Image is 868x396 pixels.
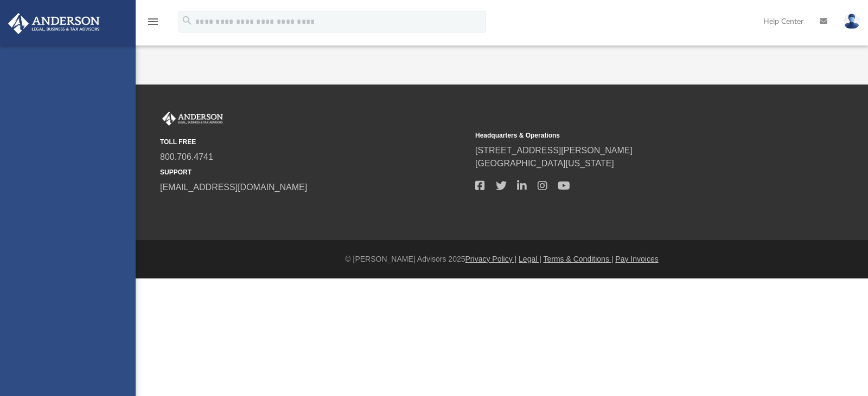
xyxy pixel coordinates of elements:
a: Pay Invoices [615,255,658,263]
img: Anderson Advisors Platinum Portal [5,13,103,34]
small: Headquarters & Operations [475,131,783,140]
small: TOLL FREE [160,137,468,147]
a: [STREET_ADDRESS][PERSON_NAME] [475,146,633,155]
a: [GEOGRAPHIC_DATA][US_STATE] [475,159,614,168]
div: © [PERSON_NAME] Advisors 2025 [136,254,868,265]
a: Privacy Policy | [465,255,517,263]
a: Legal | [519,255,541,263]
i: search [181,15,193,27]
a: [EMAIL_ADDRESS][DOMAIN_NAME] [160,183,307,192]
a: menu [146,21,159,28]
i: menu [146,15,159,28]
img: User Pic [844,14,860,29]
small: SUPPORT [160,167,468,177]
a: Terms & Conditions | [544,255,614,263]
img: Anderson Advisors Platinum Portal [160,112,225,126]
a: 800.706.4741 [160,152,213,161]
